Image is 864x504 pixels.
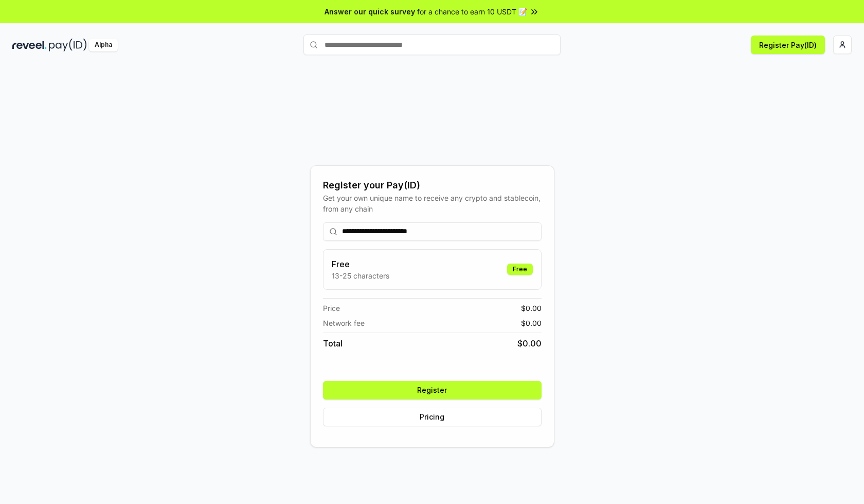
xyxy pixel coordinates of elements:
span: $ 0.00 [521,318,542,328]
span: Price [323,303,340,314]
h3: Free [332,258,389,270]
span: Answer our quick survey [325,6,415,17]
img: pay_id [49,39,87,51]
span: Network fee [323,318,365,328]
span: for a chance to earn 10 USDT 📝 [417,6,527,17]
div: Get your own unique name to receive any crypto and stablecoin, from any chain [323,193,542,214]
div: Free [507,264,533,275]
span: Total [323,337,343,350]
span: $ 0.00 [521,303,542,314]
div: Register your Pay(ID) [323,178,542,193]
button: Pricing [323,408,542,426]
div: Alpha [89,39,118,51]
button: Register [323,381,542,399]
button: Register Pay(ID) [751,36,825,54]
span: $ 0.00 [517,337,542,350]
p: 13-25 characters [332,270,389,281]
img: reveel_dark [12,39,47,51]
